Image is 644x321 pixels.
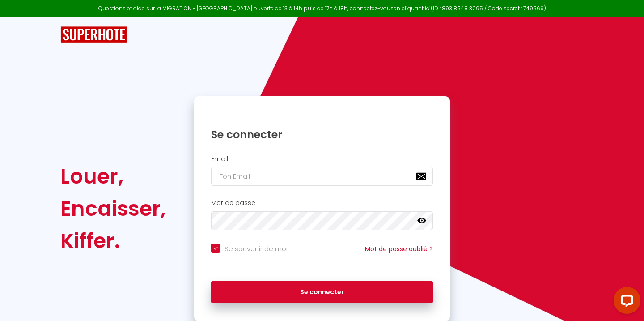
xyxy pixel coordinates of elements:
a: en cliquant ici [394,4,431,12]
div: Kiffer. [60,225,166,257]
div: Louer, [60,160,166,193]
input: Ton Email [211,167,433,186]
div: Encaisser, [60,193,166,225]
iframe: LiveChat chat widget [606,283,644,321]
h2: Mot de passe [211,199,433,207]
h2: Email [211,155,433,163]
a: Mot de passe oublié ? [365,244,433,253]
button: Se connecter [211,281,433,304]
img: SuperHote logo [60,26,127,43]
h1: Se connecter [211,128,433,141]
